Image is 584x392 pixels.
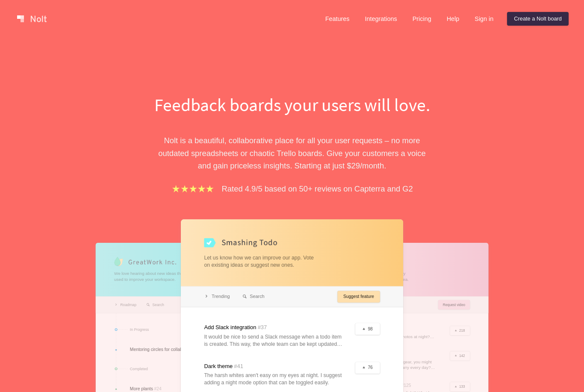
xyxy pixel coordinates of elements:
[319,12,357,26] a: Features
[145,92,439,117] h1: Feedback boards your users will love.
[406,12,438,26] a: Pricing
[468,12,500,26] a: Sign in
[507,12,569,26] a: Create a Nolt board
[171,184,215,194] img: stars.b067e34983.png
[440,12,466,26] a: Help
[222,183,413,195] p: Rated 4.9/5 based on 50+ reviews on Capterra and G2
[358,12,404,26] a: Integrations
[145,134,439,172] p: Nolt is a beautiful, collaborative place for all your user requests – no more outdated spreadshee...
